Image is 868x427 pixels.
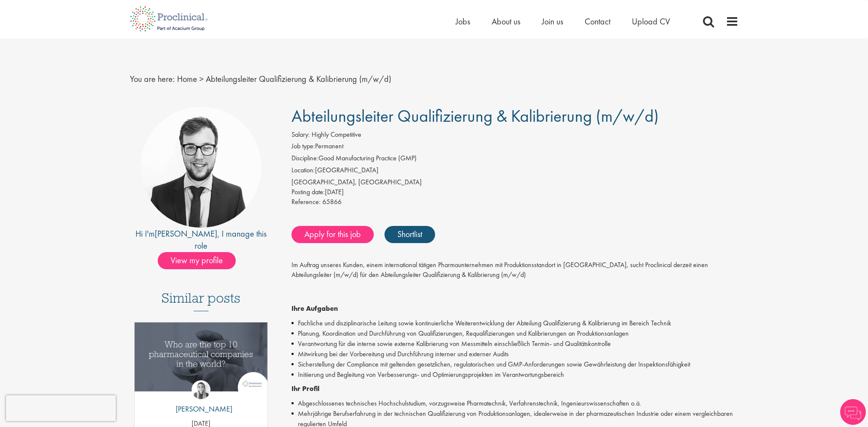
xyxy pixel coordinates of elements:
[322,197,342,206] span: 65866
[158,254,244,265] a: View my profile
[291,370,739,380] li: Initiierung und Begleitung von Verbesserungs- und Optimierungsprojekten im Verantwortungsbereich
[130,228,273,252] div: Hi I'm , I manage this role
[291,130,310,140] label: Salary:
[291,398,739,409] li: Abgeschlossenes technisches Hochschulstudium, vorzugsweise Pharmatechnik, Verfahrenstechnik, Inge...
[291,318,739,328] li: Fachliche und disziplinarische Leitung sowie kontinuierliche Weiterentwicklung der Abteilung Qual...
[291,187,325,196] span: Posting date:
[291,197,321,207] label: Reference:
[291,141,739,153] li: Permanent
[492,16,520,27] a: About us
[291,165,315,175] label: Location:
[155,228,217,239] a: [PERSON_NAME]
[542,16,563,27] a: Join us
[291,339,739,349] li: Verantwortung für die interne sowie externe Kalibrierung von Messmitteln einschließlich Termin- u...
[169,380,232,419] a: Hannah Burke [PERSON_NAME]
[384,226,435,243] a: Shortlist
[291,226,374,243] a: Apply for this job
[141,107,261,228] img: imeage of recruiter Antoine Mortiaux
[192,380,210,399] img: Hannah Burke
[291,177,739,187] div: [GEOGRAPHIC_DATA], [GEOGRAPHIC_DATA]
[840,399,866,425] img: Chatbot
[291,359,739,370] li: Sicherstellung der Compliance mit geltenden gesetzlichen, regulatorischen und GMP-Anforderungen s...
[291,165,739,177] li: [GEOGRAPHIC_DATA]
[291,105,659,127] span: Abteilungsleiter Qualifizierung & Kalibrierung (m/w/d)
[158,252,236,269] span: View my profile
[291,153,318,163] label: Discipline:
[199,73,204,84] span: >
[291,153,739,165] li: Good Manufacturing Practice (GMP)
[291,384,319,393] strong: Ihr Profil
[291,304,338,313] strong: Ihre Aufgaben
[169,403,232,415] p: [PERSON_NAME]
[291,260,739,280] p: Im Auftrag unseres Kunden, einem international tätigen Pharmaunternehmen mit Produktionsstandort ...
[291,328,739,339] li: Planung, Koordination und Durchführung von Qualifizierungen, Requalifizierungen und Kalibrierunge...
[135,322,268,398] a: Link to a post
[206,73,391,84] span: Abteilungsleiter Qualifizierung & Kalibrierung (m/w/d)
[130,73,175,84] span: You are here:
[291,187,739,197] div: [DATE]
[632,16,670,27] a: Upload CV
[585,16,610,27] a: Contact
[177,73,197,84] a: breadcrumb link
[291,349,739,359] li: Mitwirkung bei der Vorbereitung und Durchführung interner und externer Audits
[312,130,361,139] span: Highly Competitive
[291,141,315,151] label: Job type:
[456,16,470,27] a: Jobs
[135,322,268,391] img: Top 10 pharmaceutical companies in the world 2025
[6,395,116,421] iframe: reCAPTCHA
[162,291,240,311] h3: Similar posts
